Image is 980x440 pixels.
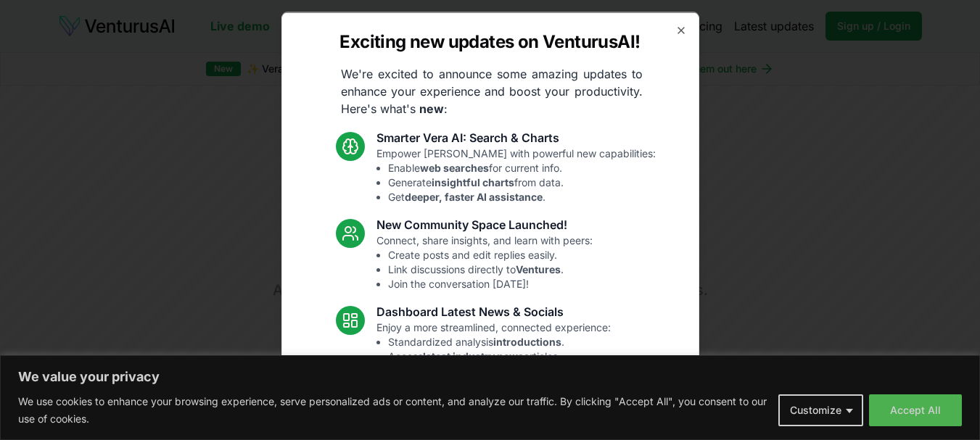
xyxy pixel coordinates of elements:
[388,363,611,378] li: See topics.
[388,421,600,436] li: Resolved Vera chart loading issue.
[420,161,489,173] strong: web searches
[339,30,640,53] h2: Exciting new updates on VenturusAI!
[432,175,514,188] strong: insightful charts
[376,233,593,291] p: Connect, share insights, and learn with peers:
[388,276,593,291] li: Join the conversation [DATE]!
[388,175,656,189] li: Generate from data.
[376,389,600,407] h3: Fixes and UI Polish
[516,262,561,275] strong: Ventures
[376,320,611,378] p: Enjoy a more streamlined, connected experience:
[388,334,611,349] li: Standardized analysis .
[388,262,593,276] li: Link discussions directly to .
[329,65,654,117] p: We're excited to announce some amazing updates to enhance your experience and boost your producti...
[406,364,524,376] strong: trending relevant social
[419,101,444,115] strong: new
[376,302,611,320] h3: Dashboard Latest News & Socials
[423,349,524,362] strong: latest industry news
[493,335,561,347] strong: introductions
[376,128,656,146] h3: Smarter Vera AI: Search & Charts
[405,190,543,202] strong: deeper, faster AI assistance
[388,189,656,204] li: Get .
[376,215,593,233] h3: New Community Space Launched!
[388,349,611,363] li: Access articles.
[376,146,656,204] p: Empower [PERSON_NAME] with powerful new capabilities:
[388,160,656,175] li: Enable for current info.
[388,247,593,262] li: Create posts and edit replies easily.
